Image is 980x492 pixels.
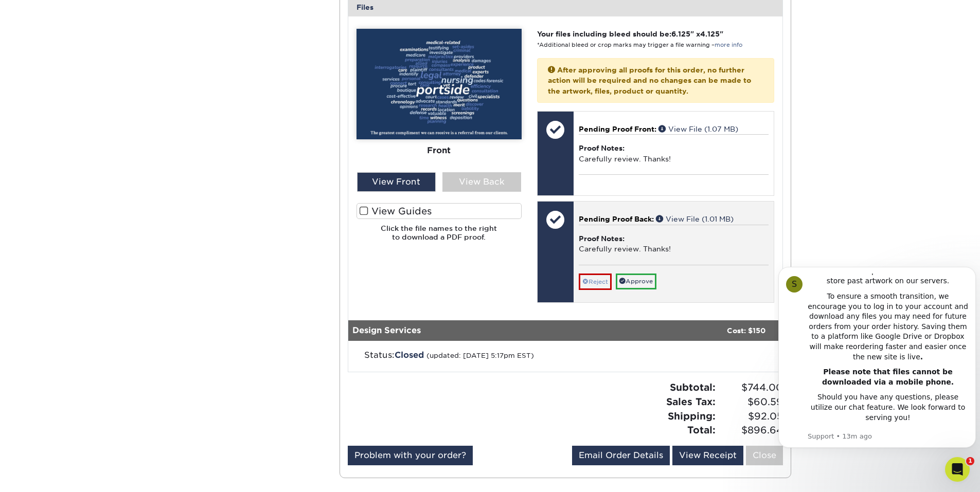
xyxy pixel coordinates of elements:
span: $744.00 [719,380,783,395]
small: (updated: [DATE] 5:17pm EST) [426,352,534,359]
div: Front [357,139,522,162]
h6: Click the file names to the right to download a PDF proof. [357,224,522,249]
iframe: Intercom notifications message [774,251,980,464]
a: Reject [579,274,612,290]
strong: Total: [687,424,716,435]
a: View Receipt [672,446,743,465]
a: Close [746,446,783,465]
small: *Additional bleed or crop marks may trigger a file warning – [537,42,742,48]
span: 4.125 [700,30,720,38]
a: View File (1.07 MB) [658,125,738,133]
a: Approve [616,274,656,289]
strong: Subtotal: [670,381,716,393]
label: View Guides [357,203,522,219]
strong: Cost: $150 [727,326,765,335]
strong: Sales Tax: [666,396,716,407]
span: Pending Proof Back: [579,215,654,223]
span: 1 [966,457,974,465]
strong: Shipping: [668,410,716,422]
iframe: Intercom live chat [945,457,970,482]
strong: Proof Notes: [579,144,625,152]
div: Carefully review. Thanks! [579,225,769,265]
a: View File (1.01 MB) [656,215,734,223]
span: $60.59 [719,395,783,409]
strong: Your files including bleed should be: " x " [537,30,723,38]
div: View Front [357,172,436,192]
a: more info [715,42,742,48]
div: Carefully review. Thanks! [579,134,769,174]
a: Problem with your order? [348,446,473,465]
iframe: Google Customer Reviews [3,461,87,488]
div: View Back [442,172,521,192]
strong: Proof Notes: [579,234,625,243]
a: Email Order Details [572,446,670,465]
span: Closed [395,350,424,360]
div: Status: [357,349,635,361]
span: $896.64 [719,423,783,438]
strong: Design Services [352,325,421,335]
span: $92.05 [719,409,783,424]
span: Pending Proof Front: [579,125,656,133]
strong: After approving all proofs for this order, no further action will be required and no changes can ... [548,66,751,95]
span: 6.125 [671,30,690,38]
